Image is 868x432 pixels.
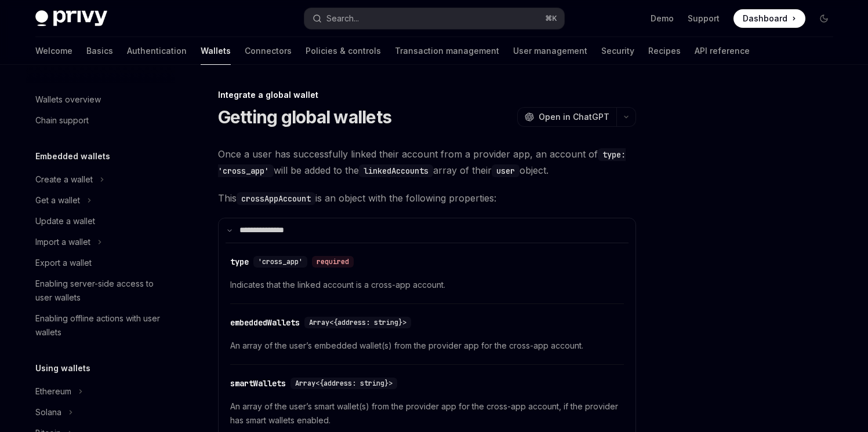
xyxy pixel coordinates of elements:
[35,37,72,65] a: Welcome
[306,37,381,65] a: Policies & controls
[237,192,315,205] code: crossAppAccount
[258,257,303,266] span: 'cross_app'
[815,9,833,28] button: Toggle dark mode
[688,13,720,24] a: Support
[245,37,292,65] a: Connectors
[601,37,634,65] a: Security
[35,361,90,375] h5: Using wallets
[26,308,175,343] a: Enabling offline actions with user wallets
[35,214,95,228] div: Update a wallet
[201,37,231,65] a: Wallets
[395,37,499,65] a: Transaction management
[218,146,636,178] span: Once a user has successfully linked their account from a provider app, an account of will be adde...
[733,9,805,28] a: Dashboard
[86,37,113,65] a: Basics
[492,164,520,177] code: user
[218,190,636,206] span: This is an object with the following properties:
[218,107,392,127] h1: Getting global wallets
[517,107,616,127] button: Open in ChatGPT
[26,211,175,232] a: Update a wallet
[304,8,564,29] button: Search...⌘K
[230,339,624,353] span: An array of the user’s embedded wallet(s) from the provider app for the cross-app account.
[312,256,354,268] div: required
[35,235,90,249] div: Import a wallet
[26,110,175,131] a: Chain support
[26,89,175,110] a: Wallets overview
[26,273,175,308] a: Enabling server-side access to user wallets
[35,193,80,207] div: Get a wallet
[326,12,359,25] div: Search...
[35,385,71,398] div: Ethereum
[35,277,168,305] div: Enabling server-side access to user wallets
[743,13,787,24] span: Dashboard
[35,173,93,186] div: Create a wallet
[35,93,101,107] div: Wallets overview
[230,256,249,268] div: type
[35,149,110,163] h5: Embedded wallets
[230,278,624,292] span: Indicates that the linked account is a cross-app account.
[230,378,286,389] div: smartWallets
[218,89,636,101] div: Integrate a global wallet
[695,37,750,65] a: API reference
[127,37,187,65] a: Authentication
[648,37,681,65] a: Recipes
[35,256,92,270] div: Export a wallet
[35,10,107,27] img: dark logo
[230,317,300,328] div: embeddedWallets
[309,318,406,327] span: Array<{address: string}>
[513,37,587,65] a: User management
[359,164,433,177] code: linkedAccounts
[295,379,393,388] span: Array<{address: string}>
[545,14,557,23] span: ⌘ K
[35,114,89,127] div: Chain support
[35,312,168,339] div: Enabling offline actions with user wallets
[35,405,61,419] div: Solana
[26,252,175,273] a: Export a wallet
[651,13,674,24] a: Demo
[539,111,609,123] span: Open in ChatGPT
